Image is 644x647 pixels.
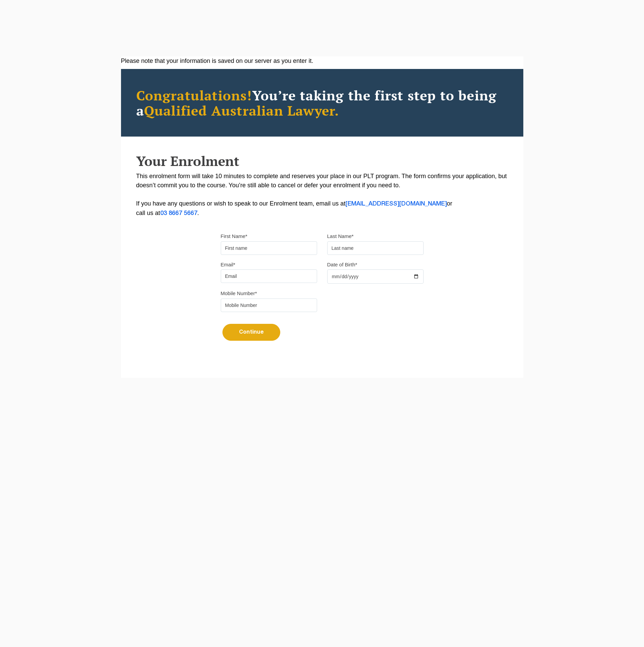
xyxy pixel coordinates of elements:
[136,86,252,104] span: Congratulations!
[136,88,508,118] h2: You’re taking the first step to being a
[136,153,508,168] h2: Your Enrolment
[136,172,508,218] p: This enrolment form will take 10 minutes to complete and reserves your place in our PLT program. ...
[144,101,339,119] span: Qualified Australian Lawyer.
[221,298,317,312] input: Mobile Number
[221,290,257,297] label: Mobile Number*
[222,324,280,341] button: Continue
[160,211,197,216] a: 03 8667 5667
[221,241,317,255] input: First name
[121,56,523,66] div: Please note that your information is saved on our server as you enter it.
[221,269,317,283] input: Email
[327,233,354,240] label: Last Name*
[327,241,424,255] input: Last name
[221,233,247,240] label: First Name*
[221,261,235,268] label: Email*
[327,261,357,268] label: Date of Birth*
[345,201,447,207] a: [EMAIL_ADDRESS][DOMAIN_NAME]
